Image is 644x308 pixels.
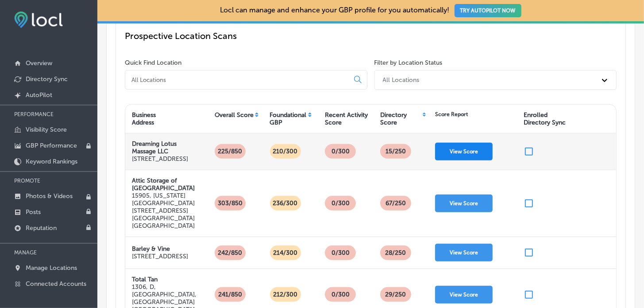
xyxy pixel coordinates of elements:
[215,111,254,119] div: Overall Score
[26,126,67,133] p: Visibility Score
[270,111,307,126] div: Foundational GBP
[328,144,353,159] p: 0/300
[132,276,158,283] strong: Total Tan
[26,158,77,165] p: Keyword Rankings
[26,75,68,83] p: Directory Sync
[435,244,493,261] button: View Score
[270,287,301,302] p: 212/300
[328,287,353,302] p: 0/300
[125,59,181,66] label: Quick Find Location
[380,111,421,126] div: Directory Score
[435,195,493,212] button: View Score
[383,76,420,84] div: All Locations
[382,196,409,211] p: 67 /250
[125,31,617,41] p: Prospective Location Scans
[132,155,201,163] p: [STREET_ADDRESS]
[26,192,73,200] p: Photos & Videos
[26,208,41,216] p: Posts
[132,253,188,260] p: [STREET_ADDRESS]
[270,196,301,211] p: 236/300
[328,246,353,260] p: 0/300
[455,4,521,17] button: TRY AUTOPILOT NOW
[374,59,443,66] label: Filter by Location Status
[214,246,246,260] p: 242/850
[14,12,63,28] img: fda3e92497d09a02dc62c9cd864e3231.png
[26,264,77,272] p: Manage Locations
[132,140,177,155] strong: Dreaming Lotus Massage LLC
[382,246,409,260] p: 28 /250
[26,91,52,99] p: AutoPilot
[435,111,468,117] div: Score Report
[435,286,493,304] button: View Score
[328,196,353,211] p: 0/300
[132,192,201,230] p: 15905, [US_STATE][GEOGRAPHIC_DATA][STREET_ADDRESS][GEOGRAPHIC_DATA][GEOGRAPHIC_DATA]
[26,224,57,232] p: Reputation
[270,144,301,159] p: 210/300
[382,287,409,302] p: 29 /250
[435,143,493,160] button: View Score
[132,177,195,192] strong: Attic Storage of [GEOGRAPHIC_DATA]
[26,142,77,149] p: GBP Performance
[215,287,246,302] p: 241/850
[270,246,301,260] p: 214/300
[214,144,246,159] p: 225/850
[26,59,52,67] p: Overview
[26,280,86,288] p: Connected Accounts
[382,144,409,159] p: 15 /250
[214,196,246,211] p: 303/850
[132,245,170,253] strong: Barley & Vine
[132,111,156,126] div: Business Address
[524,111,566,126] div: Enrolled Directory Sync
[325,111,368,126] div: Recent Activity Score
[131,76,347,84] input: All Locations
